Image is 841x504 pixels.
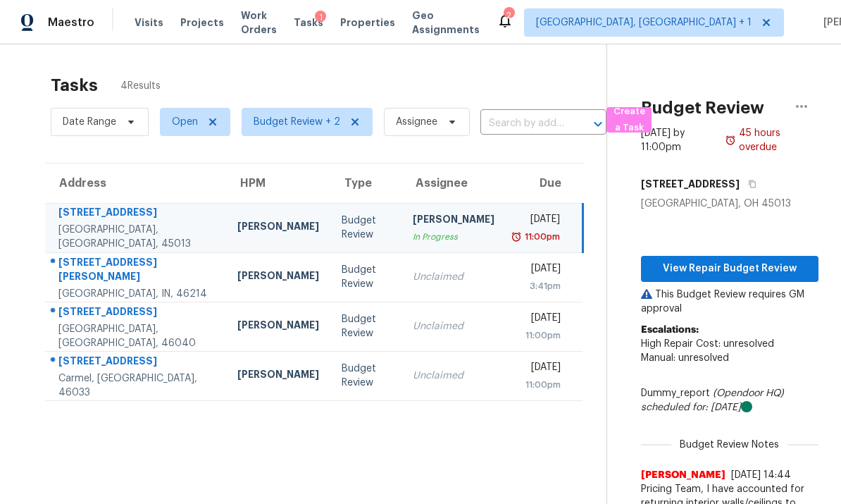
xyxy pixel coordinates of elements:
span: Create a Task [613,104,644,136]
h2: Budget Review [641,101,764,115]
b: Escalations: [641,325,699,335]
span: Properties [340,16,395,30]
span: [GEOGRAPHIC_DATA], [GEOGRAPHIC_DATA] + 1 [536,16,752,30]
div: Budget Review [342,312,390,340]
div: [PERSON_NAME] [237,318,319,336]
span: 4 Results [120,79,161,93]
div: Unclaimed [413,270,494,284]
div: 1 [315,11,326,25]
input: Search by address [480,113,567,135]
div: Unclaimed [413,369,494,383]
h5: [STREET_ADDRESS] [641,177,740,191]
div: [GEOGRAPHIC_DATA], [GEOGRAPHIC_DATA], 46040 [58,322,215,350]
div: 11:00pm [517,378,561,392]
div: 2 [504,8,513,23]
div: Dummy_report [641,386,818,414]
div: [GEOGRAPHIC_DATA], OH 45013 [641,197,818,211]
div: Budget Review [342,214,390,242]
span: Manual: unresolved [641,353,729,363]
th: Due [506,164,583,203]
span: Maestro [48,16,94,30]
h2: Tasks [51,78,98,92]
span: Projects [180,16,224,30]
div: [STREET_ADDRESS] [58,305,215,322]
span: Assignee [396,115,437,129]
div: [PERSON_NAME] [237,367,319,385]
span: Budget Review + 2 [254,115,340,129]
div: Budget Review [342,362,390,390]
div: [DATE] [517,262,561,279]
div: [DATE] [517,311,561,328]
button: Copy Address [740,171,759,197]
div: [DATE] [517,212,559,230]
span: Geo Assignments [412,8,480,37]
div: [GEOGRAPHIC_DATA], [GEOGRAPHIC_DATA], 45013 [58,223,215,251]
div: [DATE] by 11:00pm [641,126,725,154]
span: High Repair Cost: unresolved [641,339,774,349]
span: Work Orders [241,8,277,37]
i: scheduled for: [DATE] [641,402,741,412]
div: [PERSON_NAME] [237,219,319,237]
div: 11:00pm [517,328,561,343]
div: [STREET_ADDRESS] [58,354,215,371]
span: Tasks [294,18,323,27]
div: Budget Review [342,263,390,291]
div: Unclaimed [413,319,494,333]
span: View Repair Budget Review [652,260,807,278]
span: Open [172,115,198,129]
span: Date Range [63,115,116,129]
img: Overdue Alarm Icon [725,126,736,154]
span: Visits [135,16,163,30]
div: [DATE] [517,360,561,378]
th: Assignee [401,164,506,203]
div: 45 hours overdue [736,126,818,154]
span: [PERSON_NAME] [641,468,725,482]
div: [PERSON_NAME] [237,269,319,286]
div: [STREET_ADDRESS][PERSON_NAME] [58,255,215,287]
th: HPM [226,164,330,203]
button: View Repair Budget Review [641,256,818,282]
div: 3:41pm [517,279,561,293]
div: 11:00pm [522,230,560,244]
span: [DATE] 14:44 [731,470,791,480]
i: (Opendoor HQ) [713,388,784,398]
button: Create a Task [606,107,652,133]
div: Carmel, [GEOGRAPHIC_DATA], 46033 [58,371,215,400]
span: Budget Review Notes [671,438,787,452]
img: Overdue Alarm Icon [511,230,522,244]
th: Address [45,164,226,203]
div: In Progress [413,230,494,244]
button: Open [588,114,608,134]
div: [PERSON_NAME] [413,212,494,230]
p: This Budget Review requires GM approval [641,288,818,316]
div: [STREET_ADDRESS] [58,205,215,223]
th: Type [330,164,401,203]
div: [GEOGRAPHIC_DATA], IN, 46214 [58,287,215,301]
